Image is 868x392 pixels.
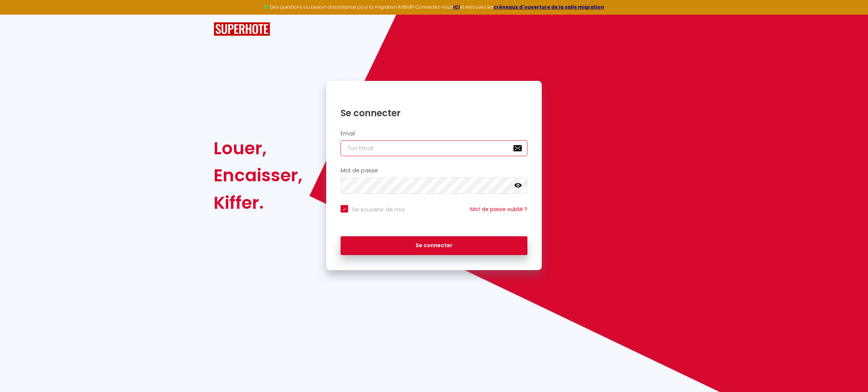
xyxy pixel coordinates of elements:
[214,135,303,162] div: Louer,
[470,205,527,213] a: Mot de passe oublié ?
[341,236,527,255] button: Se connecter
[341,140,527,156] input: Ton Email
[214,22,270,36] img: SuperHote logo
[341,131,527,137] h2: Email
[494,4,604,10] a: créneaux d'ouverture de la salle migration
[214,162,303,189] div: Encaisser,
[453,4,460,10] a: ICI
[341,107,527,119] h1: Se connecter
[341,167,527,174] h2: Mot de passe
[214,189,303,216] div: Kiffer.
